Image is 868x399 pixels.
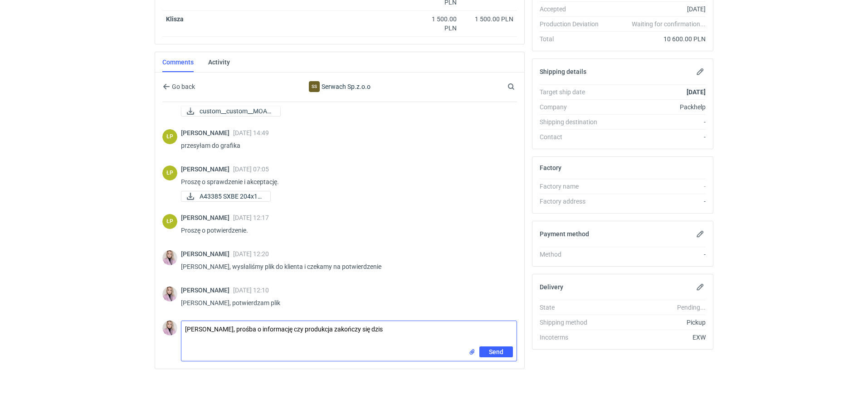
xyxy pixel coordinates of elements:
[606,250,706,259] div: -
[181,140,510,151] p: przesyłam do grafika
[181,191,271,202] a: A43385 SXBE 204x14...
[181,297,510,308] p: [PERSON_NAME], potwierdzam plik
[540,333,606,342] div: Incoterms
[540,230,589,238] h2: Payment method
[233,129,269,136] span: [DATE] 14:49
[540,5,606,14] div: Accepted
[464,15,513,24] div: 1 500.00 PLN
[309,81,320,92] div: Serwach Sp.z.o.o
[181,106,272,117] div: custom__custom__MOARS_-_reorder_of_New_Gift_Box_220x150x55_16_000_units__SXBE__d00__oR453811417__...
[506,81,535,92] input: Search
[233,287,269,294] span: [DATE] 12:10
[540,19,606,29] div: Production Deviation
[540,283,563,291] h2: Delivery
[632,19,706,29] em: Waiting for confirmation...
[162,165,177,180] figcaption: ŁP
[540,318,606,327] div: Shipping method
[162,321,177,336] img: Klaudia Wiśniewska
[540,182,606,191] div: Factory name
[181,129,233,136] span: [PERSON_NAME]
[233,165,269,173] span: [DATE] 07:05
[540,88,606,97] div: Target ship date
[606,182,706,191] div: -
[162,129,177,144] div: Łukasz Postawa
[540,164,561,171] h2: Factory
[233,214,269,221] span: [DATE] 12:17
[540,197,606,206] div: Factory address
[540,117,606,127] div: Shipping destination
[606,132,706,141] div: -
[181,287,233,294] span: [PERSON_NAME]
[606,333,706,342] div: EXW
[606,197,706,206] div: -
[606,102,706,112] div: Packhelp
[208,52,230,72] a: Activity
[687,88,706,96] strong: [DATE]
[540,303,606,312] div: State
[489,349,503,355] span: Send
[170,83,195,90] span: Go back
[181,165,233,173] span: [PERSON_NAME]
[181,250,233,258] span: [PERSON_NAME]
[162,52,194,72] a: Comments
[162,287,177,302] img: Klaudia Wiśniewska
[695,229,706,239] button: Edit payment method
[695,66,706,77] button: Edit shipping details
[181,176,510,187] p: Proszę o sprawdzenie i akceptację.
[677,304,706,311] em: Pending...
[606,117,706,127] div: -
[233,250,269,258] span: [DATE] 12:20
[540,34,606,44] div: Total
[200,106,273,116] span: custom__custom__MOAR...
[265,81,414,92] div: Serwach Sp.z.o.o
[479,346,513,357] button: Send
[695,282,706,292] button: Edit delivery details
[162,214,177,229] div: Łukasz Postawa
[162,81,195,92] button: Go back
[419,15,457,33] div: 1 500.00 PLN
[181,214,233,221] span: [PERSON_NAME]
[606,318,706,327] div: Pickup
[309,81,320,92] figcaption: SS
[540,102,606,112] div: Company
[200,191,263,201] span: A43385 SXBE 204x14...
[162,129,177,144] figcaption: ŁP
[181,321,517,346] textarea: [PERSON_NAME], prośba o informację czy produkcja zakończy się dzis
[181,261,510,272] p: [PERSON_NAME], wysłaliśmy plik do klienta i czekamy na potwierdzenie
[181,225,510,236] p: Proszę o potwierdzenie.
[162,165,177,180] div: Łukasz Postawa
[166,15,184,23] strong: Klisza
[540,132,606,141] div: Contact
[540,68,586,75] h2: Shipping details
[181,191,271,202] div: A43385 SXBE 204x144x51xE.pdf
[540,250,606,259] div: Method
[606,5,706,14] div: [DATE]
[606,34,706,44] div: 10 600.00 PLN
[162,250,177,265] img: Klaudia Wiśniewska
[181,106,281,117] a: custom__custom__MOAR...
[162,214,177,229] figcaption: ŁP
